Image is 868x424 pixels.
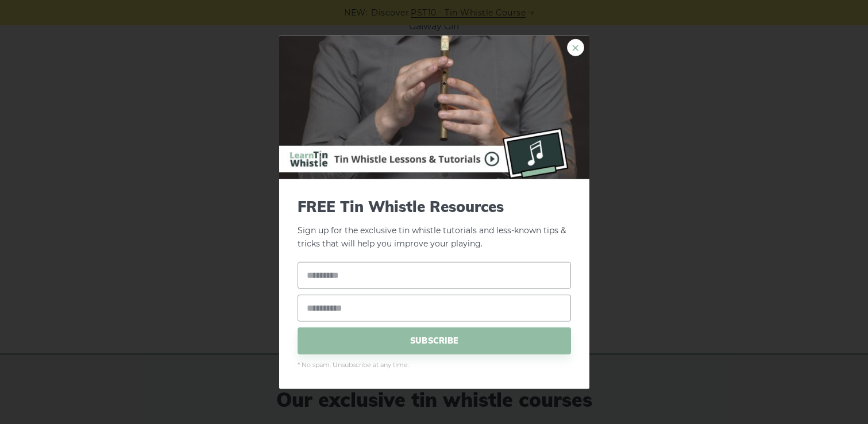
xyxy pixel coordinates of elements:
span: * No spam. Unsubscribe at any time. [298,360,571,370]
a: × [567,39,584,56]
span: SUBSCRIBE [298,327,571,354]
img: Tin Whistle Buying Guide Preview [279,36,589,179]
span: FREE Tin Whistle Resources [298,198,571,215]
p: Sign up for the exclusive tin whistle tutorials and less-known tips & tricks that will help you i... [298,198,571,250]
